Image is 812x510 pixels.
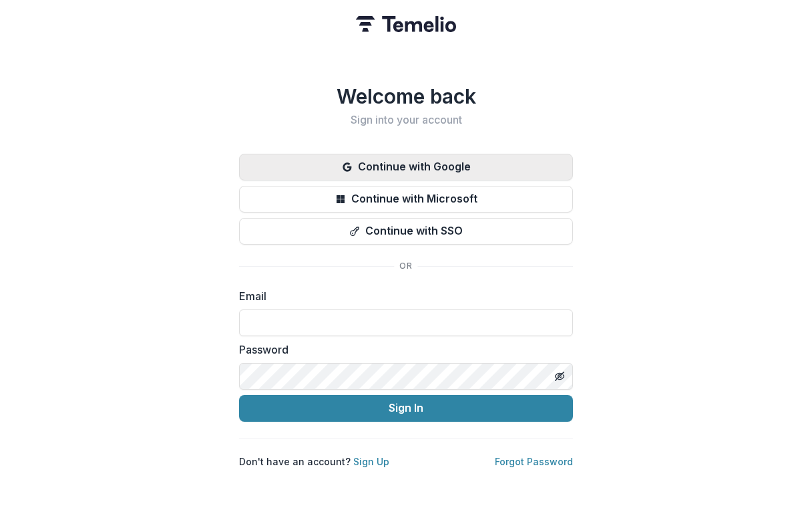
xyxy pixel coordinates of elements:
[239,186,573,213] button: Continue with Microsoft
[239,395,573,422] button: Sign In
[549,366,570,387] button: Toggle password visibility
[239,288,565,304] label: Email
[239,218,573,245] button: Continue with SSO
[239,154,573,180] button: Continue with Google
[356,16,456,32] img: Temelio
[495,456,573,467] a: Forgot Password
[239,114,573,126] h2: Sign into your account
[239,84,573,108] h1: Welcome back
[239,342,565,358] label: Password
[239,455,389,469] p: Don't have an account?
[353,456,389,467] a: Sign Up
